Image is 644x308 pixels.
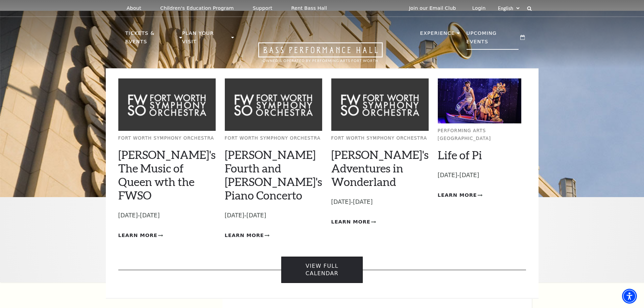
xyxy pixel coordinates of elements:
[125,29,178,50] p: Tickets & Events
[253,5,272,11] p: Support
[118,231,163,240] a: Learn More Windborne's The Music of Queen wth the FWSO
[118,78,216,131] img: Fort Worth Symphony Orchestra
[420,29,455,41] p: Experience
[225,211,322,220] p: [DATE]-[DATE]
[225,148,322,202] a: [PERSON_NAME] Fourth and [PERSON_NAME]'s Piano Concerto
[438,127,522,142] p: Performing Arts [GEOGRAPHIC_DATA]
[438,170,522,180] p: [DATE]-[DATE]
[331,218,376,226] a: Learn More Alice's Adventures in Wonderland
[438,148,482,162] a: Life of Pi
[622,289,637,304] div: Accessibility Menu
[497,5,521,11] select: Select:
[438,191,477,199] span: Learn More
[281,257,363,283] a: View Full Calendar
[225,135,322,142] p: Fort Worth Symphony Orchestra
[118,148,216,202] a: [PERSON_NAME]'s The Music of Queen wth the FWSO
[225,231,264,240] span: Learn More
[127,5,141,11] p: About
[331,218,371,226] span: Learn More
[291,5,327,11] p: Rent Bass Hall
[118,211,216,220] p: [DATE]-[DATE]
[438,78,522,123] img: Performing Arts Fort Worth
[331,78,429,131] img: Fort Worth Symphony Orchestra
[182,29,230,50] p: Plan Your Visit
[225,231,269,240] a: Learn More Brahms Fourth and Grieg's Piano Concerto
[234,42,407,68] a: Open this option
[225,78,322,131] img: Fort Worth Symphony Orchestra
[118,135,216,142] p: Fort Worth Symphony Orchestra
[331,197,429,207] p: [DATE]-[DATE]
[467,29,519,50] p: Upcoming Events
[331,135,429,142] p: Fort Worth Symphony Orchestra
[160,5,234,11] p: Children's Education Program
[118,231,158,240] span: Learn More
[331,148,429,188] a: [PERSON_NAME]'s Adventures in Wonderland
[438,191,482,199] a: Learn More Life of Pi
